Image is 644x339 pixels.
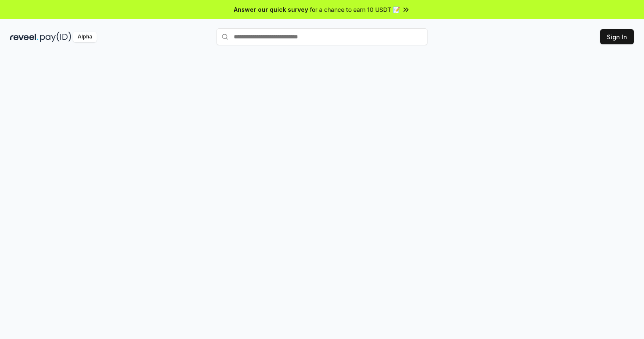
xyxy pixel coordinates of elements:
span: Answer our quick survey [234,5,308,14]
button: Sign In [600,29,634,44]
img: reveel_dark [10,32,38,42]
div: Alpha [73,32,97,42]
span: for a chance to earn 10 USDT 📝 [310,5,400,14]
img: pay_id [40,32,71,42]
